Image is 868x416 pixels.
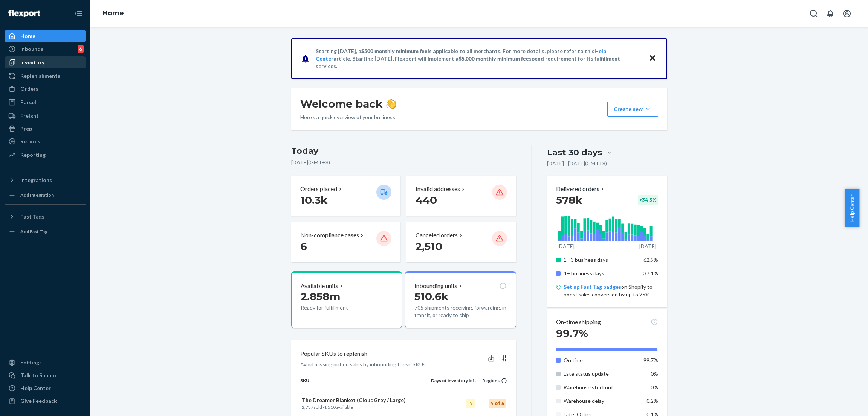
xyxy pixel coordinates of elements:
a: Inventory [5,56,86,68]
div: Last 30 days [547,147,602,158]
span: 62.9% [643,257,658,263]
button: Delivered orders [556,185,605,193]
button: Give Feedback [5,395,86,407]
p: 4+ business days [564,270,638,277]
p: On time [564,357,638,364]
p: [DATE] [639,243,656,250]
p: 1 - 3 business days [564,256,638,264]
img: hand-wave emoji [386,99,396,109]
button: Canceled orders 2,510 [406,222,516,262]
div: Orders [20,85,38,93]
div: Prep [20,125,32,132]
div: Settings [20,359,42,366]
a: Reporting [5,149,86,161]
button: Integrations [5,174,86,186]
div: Talk to Support [20,372,60,379]
a: Orders [5,83,86,95]
p: Canceled orders [416,231,458,240]
p: [DATE] - [DATE] ( GMT+8 ) [547,160,607,167]
a: Talk to Support [5,369,86,381]
span: 1,510 [324,404,336,410]
span: 0.2% [646,398,658,404]
span: 6 [300,240,307,253]
a: Add Integration [5,189,86,201]
div: Add Fast Tag [20,228,47,235]
button: Orders placed 10.3k [291,176,400,216]
button: Close Navigation [71,6,86,21]
ol: breadcrumbs [96,3,130,24]
a: Home [102,9,124,17]
p: The Dreamer Blanket (CloudGrey / Large) [302,396,429,404]
a: Prep [5,123,86,135]
button: Invalid addresses 440 [406,176,516,216]
button: Non-compliance cases 6 [291,222,400,262]
div: Give Feedback [20,397,57,405]
a: Freight [5,110,86,122]
span: 2.858m [301,290,340,303]
button: Fast Tags [5,211,86,223]
span: 99.7% [556,327,588,340]
button: Help Center [845,189,859,227]
span: 99.7% [643,357,658,363]
p: Here’s a quick overview of your business [300,114,396,121]
button: Open Search Box [806,6,821,21]
div: 17 [466,399,475,408]
a: Help Center [5,382,86,394]
p: Invalid addresses [416,185,460,193]
p: Inbounding units [414,282,457,290]
a: Add Fast Tag [5,226,86,238]
th: SKU [300,377,431,390]
span: 510.6k [414,290,449,303]
p: Late status update [564,370,638,378]
p: Non-compliance cases [300,231,359,240]
p: on Shopify to boost sales conversion by up to 25%. [564,283,658,298]
button: Open account menu [839,6,854,21]
th: Days of inventory left [431,377,476,390]
a: Set up Fast Tag badges [564,284,621,290]
div: + 34.5 % [638,195,658,205]
div: Parcel [20,99,36,106]
span: $5,000 monthly minimum fee [458,55,529,62]
button: Open notifications [823,6,838,21]
a: Replenishments [5,70,86,82]
p: On-time shipping [556,318,601,326]
div: Replenishments [20,72,60,80]
div: Add Integration [20,192,54,198]
button: Available units2.858mReady for fulfillment [291,271,402,328]
button: Close [648,53,657,64]
span: 10.3k [300,194,328,206]
p: Ready for fulfillment [301,304,370,311]
span: 0% [651,384,658,390]
div: Regions [476,377,507,384]
button: Inbounding units510.6k705 shipments receiving, forwarding, in transit, or ready to ship [405,271,516,328]
p: Warehouse delay [564,397,638,405]
p: [DATE] ( GMT+8 ) [291,159,516,166]
img: Flexport logo [8,10,40,17]
a: Parcel [5,96,86,108]
p: Warehouse stockout [564,384,638,391]
a: Settings [5,357,86,369]
span: 0% [651,370,658,377]
a: Inbounds6 [5,43,86,55]
span: 2,737 [302,404,313,410]
div: Home [20,32,35,40]
p: Avoid missing out on sales by inbounding these SKUs [300,361,426,368]
p: sold · available [302,404,429,410]
p: 705 shipments receiving, forwarding, in transit, or ready to ship [414,304,506,319]
h1: Welcome back [300,97,396,111]
p: Available units [301,282,338,290]
button: Create new [607,102,658,117]
div: Help Center [20,384,51,392]
p: Popular SKUs to replenish [300,349,367,358]
span: 2,510 [416,240,442,253]
div: Reporting [20,151,46,159]
p: [DATE] [558,243,575,250]
span: 37.1% [643,270,658,276]
p: Orders placed [300,185,337,193]
div: Fast Tags [20,213,44,220]
h3: Today [291,145,516,157]
div: Inbounds [20,45,43,53]
div: Freight [20,112,39,120]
